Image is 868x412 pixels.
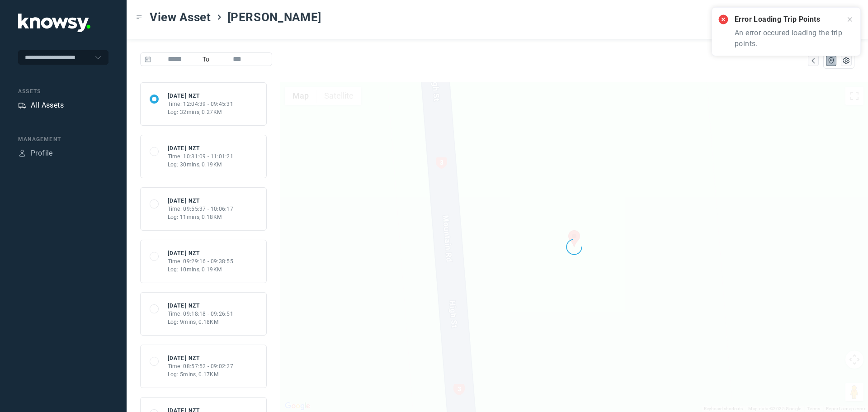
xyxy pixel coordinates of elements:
[168,362,234,370] div: Time: 08:57:52 - 09:02:27
[168,265,234,274] div: Log: 10mins, 0.19KM
[168,108,234,116] div: Log: 32mins, 0.27KM
[168,205,234,213] div: Time: 09:55:37 - 10:06:17
[168,257,234,265] div: Time: 09:29:16 - 09:38:55
[168,213,234,221] div: Log: 11mins, 0.18KM
[199,52,213,66] span: To
[168,310,234,318] div: Time: 09:18:18 - 09:26:51
[168,302,234,310] div: [DATE] NZT
[168,318,234,326] div: Log: 9mins, 0.18KM
[31,148,53,159] div: Profile
[168,92,234,100] div: [DATE] NZT
[227,9,321,25] span: [PERSON_NAME]
[168,144,234,152] div: [DATE] NZT
[168,354,234,362] div: [DATE] NZT
[18,101,26,109] div: Assets
[735,14,845,25] h2: Error Loading Trip Points
[168,100,234,108] div: Time: 12:04:39 - 09:45:31
[31,100,64,111] div: All Assets
[168,161,234,169] div: Log: 30mins, 0.19KM
[168,152,234,161] div: Time: 10:31:09 - 11:01:21
[18,135,108,143] div: Management
[18,149,26,157] div: Profile
[18,87,108,95] div: Assets
[136,14,142,20] div: Toggle Menu
[842,57,850,65] div: List
[150,9,211,25] span: View Asset
[168,370,234,379] div: Log: 5mins, 0.17KM
[216,14,223,21] div: >
[809,57,817,65] div: Map
[18,148,53,159] a: ProfileProfile
[827,57,835,65] div: Map
[168,249,234,257] div: [DATE] NZT
[168,197,234,205] div: [DATE] NZT
[735,28,845,49] p: An error occured loading the trip points.
[18,14,90,32] img: Application Logo
[18,100,64,111] a: AssetsAll Assets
